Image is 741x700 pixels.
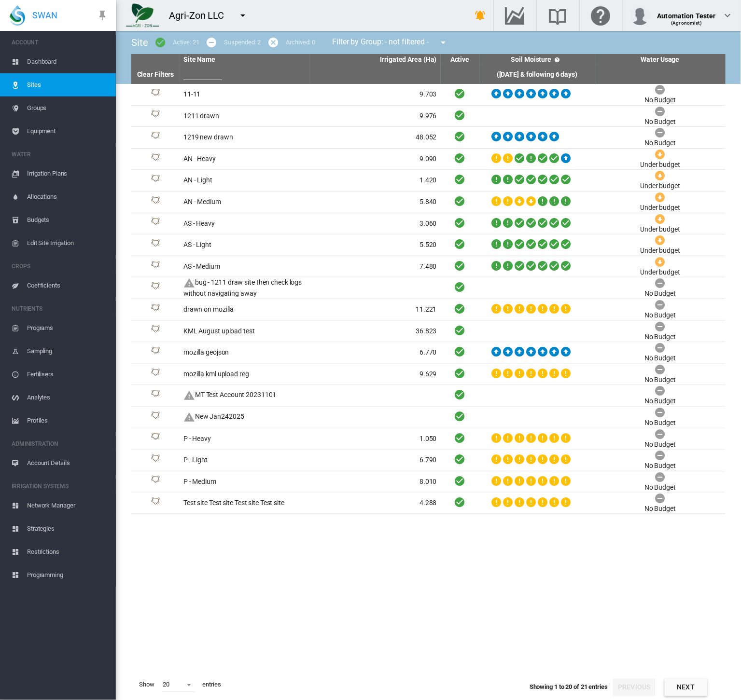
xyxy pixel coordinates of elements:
[27,232,108,255] span: Edit Site Irrigation
[27,316,108,340] span: Programs
[32,9,57,21] span: SWAN
[135,497,176,509] div: Site Id: 44584
[310,213,440,234] td: 3.060
[135,239,176,251] div: Site Id: 10445
[135,304,176,316] div: Site Id: 45012
[131,127,726,149] tr: Site Id: 45045 1219 new drawn 48.052 No Budget
[644,440,676,450] div: No Budget
[640,203,680,213] div: Under budget
[131,256,726,278] tr: Site Id: 10443 AS - Medium 7.480 Under budget
[657,7,716,17] div: Automation Tester
[503,10,527,21] md-icon: Go to the Data Hub
[644,397,676,406] div: No Budget
[150,369,161,380] img: 1.svg
[644,117,676,127] div: No Budget
[131,106,726,127] tr: Site Id: 45040 1211 drawn 9.976 No Budget
[12,436,108,452] span: ADMINISTRATION
[131,385,726,407] tr: Site Id: 44588 This site has not been mappedMT Test Account 20231101 No Budget
[471,6,490,25] button: icon-bell-ring
[131,321,726,343] tr: Site Id: 44554 KML August upload test 36.823 No Budget
[150,153,161,165] img: 1.svg
[27,185,108,208] span: Allocations
[180,364,310,385] td: mozilla kml upload reg
[131,84,726,106] tr: Site Id: 44966 11-11 9.703 No Budget
[27,452,108,475] span: Account Details
[310,106,440,127] td: 9.976
[310,256,440,277] td: 7.480
[27,386,108,409] span: Analytes
[180,127,310,148] td: 1219 new drawn
[131,37,148,48] span: Site
[27,162,108,185] span: Irrigation Plans
[310,450,440,471] td: 6.790
[180,471,310,493] td: P - Medium
[135,110,176,122] div: Site Id: 45040
[530,683,608,690] span: Showing 1 to 20 of 21 entries
[180,385,310,406] td: MT Test Account 20231101
[135,476,176,487] div: Site Id: 10447
[310,149,440,170] td: 9.090
[310,493,440,514] td: 4.288
[12,479,108,494] span: IRRIGATION SYSTEMS
[131,192,726,213] tr: Site Id: 10442 AN - Medium 5.840 Under budget
[233,6,252,25] button: icon-menu-down
[552,54,563,66] md-icon: icon-help-circle
[640,160,680,170] div: Under budget
[150,497,161,509] img: 1.svg
[180,106,310,127] td: 1211 drawn
[27,340,108,363] span: Sampling
[150,239,161,251] img: 1.svg
[199,677,225,693] span: entries
[180,342,310,363] td: mozilla geojson
[137,70,174,78] a: Clear Filters
[135,153,176,165] div: Site Id: 10440
[12,35,108,50] span: ACCOUNT
[644,375,676,385] div: No Budget
[150,261,161,273] img: 1.svg
[27,517,108,540] span: Strategies
[722,10,733,21] md-icon: icon-chevron-down
[150,89,161,100] img: 1.svg
[135,218,176,229] div: Site Id: 10441
[613,679,656,696] button: Previous
[433,33,453,52] button: icon-menu-down
[644,461,676,471] div: No Budget
[180,213,310,234] td: AS - Heavy
[644,96,676,105] div: No Budget
[12,259,108,274] span: CROPS
[27,494,108,517] span: Network Manager
[310,364,440,385] td: 9.629
[206,37,218,48] md-icon: icon-minus-circle
[183,390,195,401] md-icon: This site has not been mapped
[437,37,449,48] md-icon: icon-menu-down
[644,483,676,493] div: No Budget
[644,418,676,428] div: No Budget
[150,433,161,444] img: 1.svg
[131,342,726,364] tr: Site Id: 45025 mozilla geojson 6.770 No Budget
[183,277,195,289] md-icon: This site has not been mapped
[10,5,25,26] img: SWAN-Landscape-Logo-Colour-drop.png
[310,321,440,342] td: 36.823
[310,54,440,66] th: Irrigated Area (Ha)
[150,390,161,401] img: 1.svg
[310,342,440,363] td: 6.770
[150,175,161,186] img: 1.svg
[150,325,161,337] img: 1.svg
[131,364,726,385] tr: Site Id: 45015 mozilla kml upload reg 9.629 No Budget
[150,282,161,294] img: 1.svg
[135,369,176,380] div: Site Id: 45015
[135,89,176,100] div: Site Id: 44966
[131,299,726,321] tr: Site Id: 45012 drawn on mozilla 11.221 No Budget
[310,84,440,105] td: 9.703
[27,50,108,73] span: Dashboard
[180,192,310,213] td: AN - Medium
[180,450,310,471] td: P - Light
[640,268,680,277] div: Under budget
[135,196,176,208] div: Site Id: 10442
[27,274,108,297] span: Coefficients
[644,354,676,363] div: No Budget
[644,138,676,148] div: No Budget
[310,234,440,256] td: 5.520
[180,84,310,105] td: 11-11
[131,213,726,235] tr: Site Id: 10441 AS - Heavy 3.060 Under budget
